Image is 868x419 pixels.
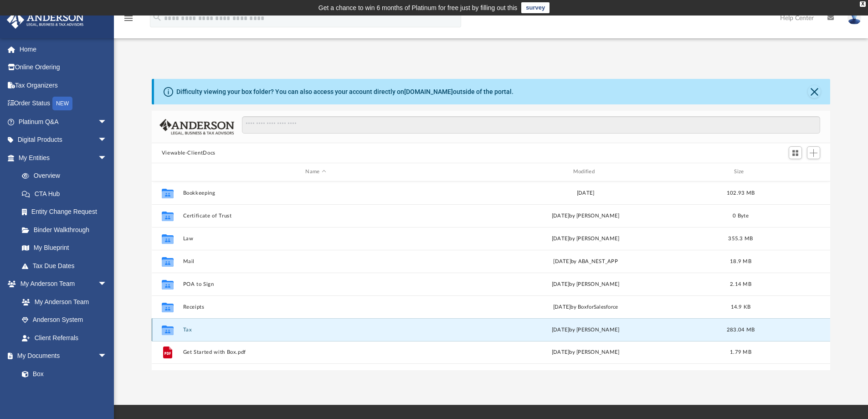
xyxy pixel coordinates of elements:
[13,293,112,311] a: My Anderson Team
[152,12,162,22] i: search
[6,347,116,365] a: My Documentsarrow_drop_down
[860,1,866,7] div: close
[727,190,755,195] span: 102.93 MB
[183,236,448,242] button: Law
[52,97,72,110] div: NEW
[6,58,121,77] a: Online Ordering
[6,149,121,167] a: My Entitiesarrow_drop_down
[808,85,821,98] button: Close
[13,239,116,257] a: My Blueprint
[730,259,751,264] span: 18.9 MB
[98,113,116,131] span: arrow_drop_down
[763,168,827,176] div: id
[183,304,448,310] button: Receipts
[13,365,112,383] a: Box
[4,11,87,29] img: Anderson Advisors Platinum Portal
[183,281,448,287] button: POA to Sign
[152,181,831,370] div: grid
[318,2,518,13] div: Get a chance to win 6 months of Platinum for free just by filling out this
[521,2,550,13] a: survey
[452,326,718,334] div: [DATE] by [PERSON_NAME]
[98,275,116,294] span: arrow_drop_down
[98,347,116,366] span: arrow_drop_down
[13,329,116,347] a: Client Referrals
[176,87,514,97] div: Difficulty viewing your box folder? You can also access your account directly on outside of the p...
[183,259,448,264] button: Mail
[452,303,718,311] div: [DATE] by BoxforSalesforce
[730,350,751,355] span: 1.79 MB
[452,189,718,197] div: [DATE]
[6,275,116,293] a: My Anderson Teamarrow_drop_down
[6,94,121,113] a: Order StatusNEW
[13,221,121,239] a: Binder Walkthrough
[452,168,719,176] div: Modified
[156,168,179,176] div: id
[183,213,448,219] button: Certificate of Trust
[13,167,121,185] a: Overview
[123,17,134,24] a: menu
[730,281,751,286] span: 2.14 MB
[13,383,116,401] a: Meeting Minutes
[6,76,121,94] a: Tax Organizers
[6,131,121,149] a: Digital Productsarrow_drop_down
[6,40,121,58] a: Home
[183,349,448,355] button: Get Started with Box.pdf
[183,190,448,196] button: Bookkeeping
[404,88,453,95] a: [DOMAIN_NAME]
[13,257,121,275] a: Tax Due Dates
[807,146,821,159] button: Add
[847,11,861,25] img: User Pic
[13,311,116,329] a: Anderson System
[162,149,216,157] button: Viewable-ClientDocs
[730,304,750,309] span: 14.9 KB
[123,13,134,24] i: menu
[452,212,718,220] div: [DATE] by [PERSON_NAME]
[727,327,755,332] span: 283.04 MB
[452,348,718,357] div: [DATE] by [PERSON_NAME]
[452,280,718,288] div: [DATE] by [PERSON_NAME]
[13,185,121,203] a: CTA Hub
[452,257,718,265] div: [DATE] by ABA_NEST_APP
[722,168,759,176] div: Size
[13,203,121,221] a: Entity Change Request
[728,236,753,241] span: 355.3 MB
[452,234,718,243] div: [DATE] by [PERSON_NAME]
[182,168,448,176] div: Name
[733,213,749,218] span: 0 Byte
[98,149,116,167] span: arrow_drop_down
[98,131,116,150] span: arrow_drop_down
[183,327,448,333] button: Tax
[6,113,121,131] a: Platinum Q&Aarrow_drop_down
[789,146,802,159] button: Switch to Grid View
[242,116,820,134] input: Search files and folders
